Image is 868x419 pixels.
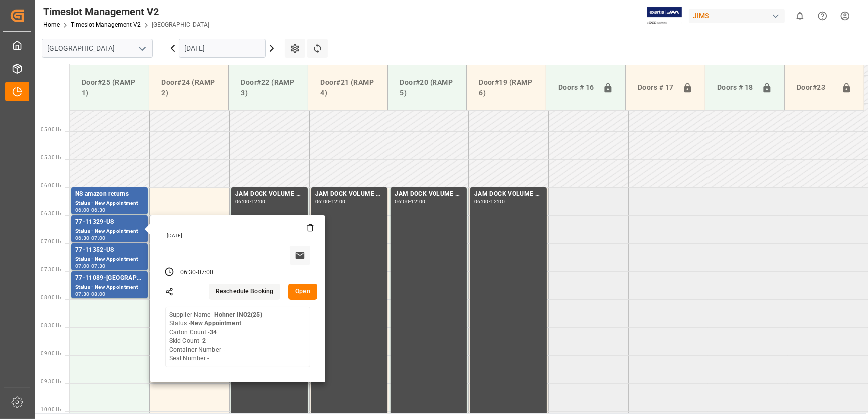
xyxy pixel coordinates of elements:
[647,7,682,25] img: Exertis%20JAM%20-%20Email%20Logo.jpg_1722504956.jpg
[489,199,490,204] div: -
[196,268,197,277] div: -
[331,199,346,204] div: 12:00
[210,329,217,336] b: 34
[91,264,106,268] div: 07:30
[793,78,837,97] div: Door#23
[75,255,144,264] div: Status - New Appointment
[395,189,463,199] div: JAM DOCK VOLUME CONTROL
[75,283,144,292] div: Status - New Appointment
[209,284,280,300] button: Reschedule Booking
[75,217,144,227] div: 77-11329-US
[90,236,91,240] div: -
[91,292,106,296] div: 08:00
[180,268,196,277] div: 06:30
[75,273,144,283] div: 77-11089-[GEOGRAPHIC_DATA]
[41,295,61,300] span: 08:00 Hr
[490,199,505,204] div: 12:00
[42,39,153,58] input: Type to search/select
[474,189,543,199] div: JAM DOCK VOLUME CONTROL
[91,236,106,240] div: 07:00
[90,292,91,296] div: -
[43,21,60,28] a: Home
[157,73,220,102] div: Door#24 (RAMP 2)
[75,189,144,199] div: NS amazon returns
[75,199,144,208] div: Status - New Appointment
[41,211,61,216] span: 06:30 Hr
[634,78,678,97] div: Doors # 17
[75,292,90,296] div: 07:30
[75,264,90,268] div: 07:00
[689,6,789,25] button: JIMS
[41,351,61,356] span: 09:00 Hr
[41,155,61,160] span: 05:30 Hr
[250,199,251,204] div: -
[235,189,304,199] div: JAM DOCK VOLUME CONTROL
[395,199,409,204] div: 06:00
[396,73,458,102] div: Door#20 (RAMP 5)
[789,5,811,27] button: show 0 new notifications
[689,9,785,23] div: JIMS
[214,311,262,318] b: Hohner INO2(25)
[237,73,300,102] div: Door#22 (RAMP 3)
[411,199,426,204] div: 12:00
[41,407,61,412] span: 10:00 Hr
[251,199,266,204] div: 12:00
[90,264,91,268] div: -
[315,199,330,204] div: 06:00
[41,323,61,328] span: 08:30 Hr
[75,236,90,240] div: 06:30
[75,227,144,236] div: Status - New Appointment
[43,4,209,19] div: Timeslot Management V2
[134,41,149,56] button: open menu
[179,39,266,58] input: DD.MM.YYYY
[78,73,141,102] div: Door#25 (RAMP 1)
[202,337,206,344] b: 2
[235,199,250,204] div: 06:00
[41,267,61,272] span: 07:30 Hr
[315,189,384,199] div: JAM DOCK VOLUME CONTROL
[91,208,106,212] div: 06:30
[198,268,214,277] div: 07:00
[41,127,61,132] span: 05:00 Hr
[41,183,61,188] span: 06:00 Hr
[474,199,489,204] div: 06:00
[75,208,90,212] div: 06:00
[75,245,144,255] div: 77-11352-US
[554,78,599,97] div: Doors # 16
[41,379,61,384] span: 09:30 Hr
[41,239,61,244] span: 07:00 Hr
[71,21,141,28] a: Timeslot Management V2
[288,284,317,300] button: Open
[163,232,314,239] div: [DATE]
[713,78,758,97] div: Doors # 18
[329,199,331,204] div: -
[90,208,91,212] div: -
[475,73,538,102] div: Door#19 (RAMP 6)
[409,199,411,204] div: -
[169,311,262,363] div: Supplier Name - Status - Carton Count - Skid Count - Container Number - Seal Number -
[316,73,379,102] div: Door#21 (RAMP 4)
[811,5,834,27] button: Help Center
[190,320,241,327] b: New Appointment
